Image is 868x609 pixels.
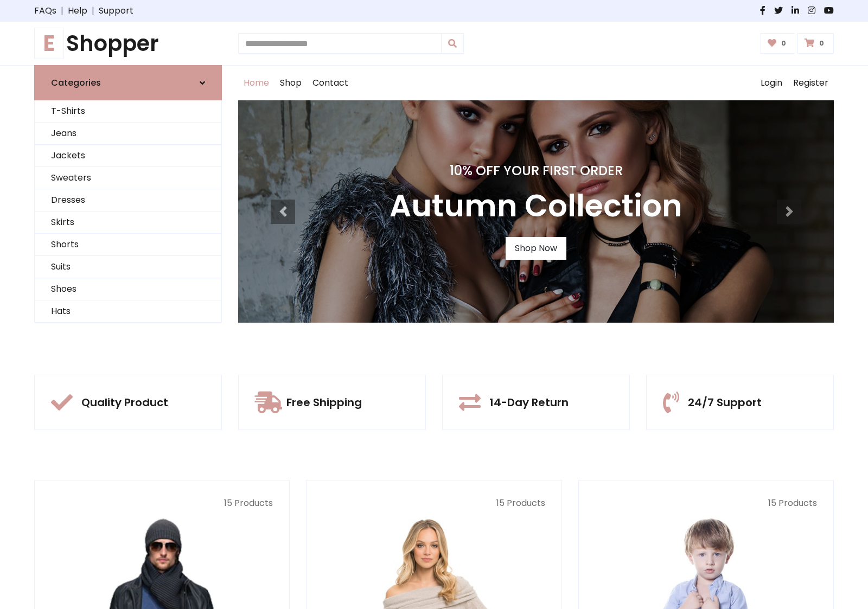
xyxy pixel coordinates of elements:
a: Help [68,4,87,17]
span: E [34,28,64,59]
a: Login [755,66,788,100]
h3: Autumn Collection [390,188,682,224]
a: EShopper [34,30,222,56]
a: Suits [35,256,221,278]
p: 15 Products [51,497,273,510]
a: Contact [307,66,354,100]
h4: 10% Off Your First Order [390,163,682,179]
p: 15 Products [323,497,545,510]
h6: Categories [51,78,101,88]
span: | [56,4,68,17]
a: FAQs [34,4,56,17]
a: Categories [34,65,222,100]
a: Jeans [35,123,221,145]
h5: Free Shipping [286,396,362,409]
a: Home [238,66,275,100]
a: Shoes [35,278,221,300]
a: Skirts [35,211,221,234]
p: 15 Products [595,497,817,510]
h1: Shopper [34,30,222,56]
a: Shorts [35,234,221,256]
a: Shop [275,66,307,100]
a: 0 [797,33,834,54]
h5: 14-Day Return [489,396,569,409]
span: | [87,4,99,17]
a: Register [788,66,834,100]
h5: 24/7 Support [688,396,762,409]
span: 0 [778,39,789,48]
a: Hats [35,300,221,323]
a: Dresses [35,189,221,211]
a: T-Shirts [35,100,221,123]
span: 0 [816,39,827,48]
a: 0 [761,33,796,54]
a: Sweaters [35,167,221,189]
h5: Quality Product [81,396,168,409]
a: Jackets [35,145,221,167]
a: Support [99,4,133,17]
a: Shop Now [506,237,566,260]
